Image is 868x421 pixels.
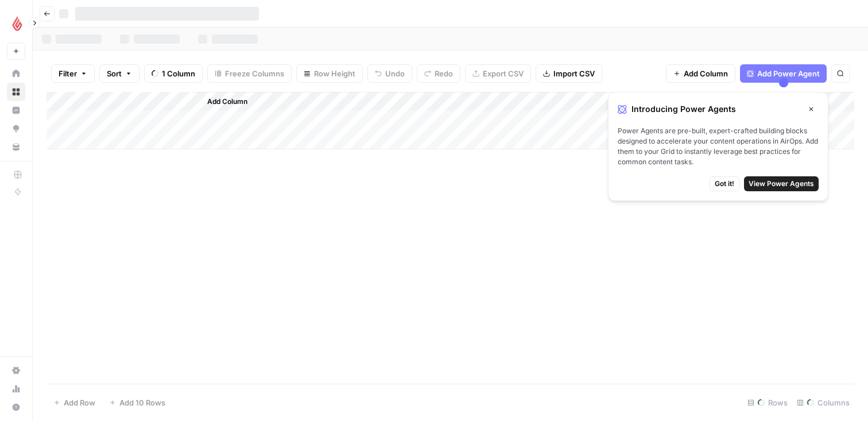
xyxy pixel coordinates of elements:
[7,361,25,380] a: Settings
[7,398,25,416] button: Help + Support
[792,393,854,412] div: Columns
[483,68,524,79] span: Export CSV
[192,94,252,109] button: Add Column
[296,64,363,83] button: Row Height
[314,68,355,79] span: Row Height
[618,126,819,167] span: Power Agents are pre-built, expert-crafted building blocks designed to accelerate your content op...
[99,64,139,83] button: Sort
[684,68,728,79] span: Add Column
[225,68,284,79] span: Freeze Columns
[119,397,165,408] span: Add 10 Rows
[710,176,739,191] button: Got it!
[757,68,820,79] span: Add Power Agent
[144,64,203,83] button: 1 Column
[7,83,25,101] a: Browse
[367,64,412,83] button: Undo
[744,176,819,191] button: View Power Agents
[465,64,531,83] button: Export CSV
[107,68,122,79] span: Sort
[417,64,460,83] button: Redo
[740,64,827,83] button: Add Power Agent
[743,393,792,412] div: Rows
[385,68,405,79] span: Undo
[666,64,735,83] button: Add Column
[102,393,172,412] button: Add 10 Rows
[749,179,814,189] span: View Power Agents
[715,179,734,189] span: Got it!
[536,64,602,83] button: Import CSV
[51,64,95,83] button: Filter
[207,96,247,107] span: Add Column
[64,397,95,408] span: Add Row
[7,9,25,38] button: Workspace: Lightspeed
[553,68,595,79] span: Import CSV
[207,64,292,83] button: Freeze Columns
[435,68,453,79] span: Redo
[7,138,25,156] a: Your Data
[7,380,25,398] a: Usage
[46,393,102,412] button: Add Row
[7,119,25,138] a: Opportunities
[7,64,25,83] a: Home
[7,13,28,34] img: Lightspeed Logo
[7,101,25,119] a: Insights
[59,68,77,79] span: Filter
[162,68,195,79] span: 1 Column
[618,102,819,117] div: Introducing Power Agents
